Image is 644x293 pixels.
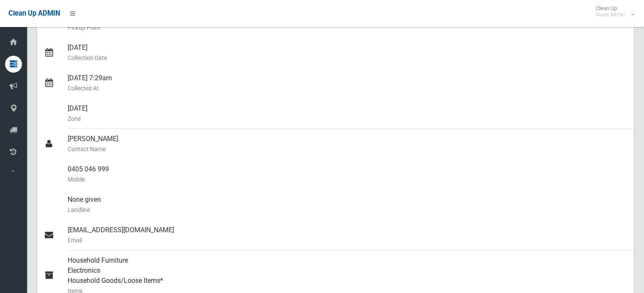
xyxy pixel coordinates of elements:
div: None given [68,190,627,220]
small: Pickup Point [68,22,627,33]
div: [DATE] [68,38,627,68]
span: Clean Up [592,5,633,18]
small: Collected At [68,83,627,93]
div: [EMAIL_ADDRESS][DOMAIN_NAME] [68,220,627,250]
small: Email [68,235,627,245]
small: Super Admin [596,11,625,18]
span: Clean Up ADMIN [8,9,60,17]
small: Collection Date [68,53,627,63]
div: 0405 046 999 [68,159,627,190]
small: Mobile [68,174,627,184]
small: Landline [68,205,627,215]
a: [EMAIL_ADDRESS][DOMAIN_NAME]Email [37,220,634,250]
small: Contact Name [68,144,627,154]
small: Zone [68,114,627,124]
div: [DATE] [68,98,627,129]
div: [DATE] 7:29am [68,68,627,98]
div: [PERSON_NAME] [68,129,627,159]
